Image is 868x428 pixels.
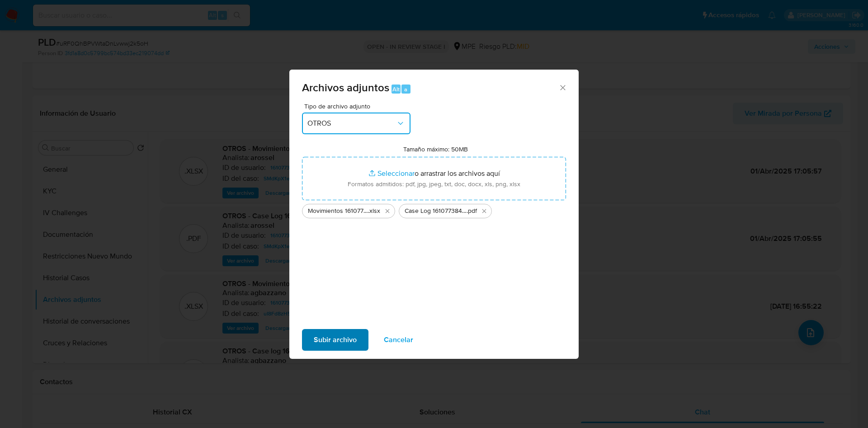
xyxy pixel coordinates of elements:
span: .xlsx [368,207,380,216]
ul: Archivos seleccionados [302,200,566,218]
span: Tipo de archivo adjunto [304,103,413,109]
button: Cancelar [372,329,425,351]
button: Eliminar Case Log 1610773840 - 19_09_2025.pdf [479,206,490,216]
button: Eliminar Movimientos 1610773840 - 19_09_2025.xlsx [382,206,393,216]
span: Case Log 1610773840 - 19_09_2025 [405,207,467,216]
span: .pdf [467,207,477,216]
button: Cerrar [558,83,566,91]
button: Subir archivo [302,329,368,351]
span: Movimientos 1610773840 - 19_09_2025 [308,207,368,216]
span: Cancelar [384,330,413,350]
span: Archivos adjuntos [302,80,389,95]
span: Alt [392,85,400,94]
span: a [404,85,407,94]
span: Subir archivo [314,330,357,350]
button: OTROS [302,113,410,134]
label: Tamaño máximo: 50MB [403,145,468,153]
span: OTROS [307,119,396,128]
